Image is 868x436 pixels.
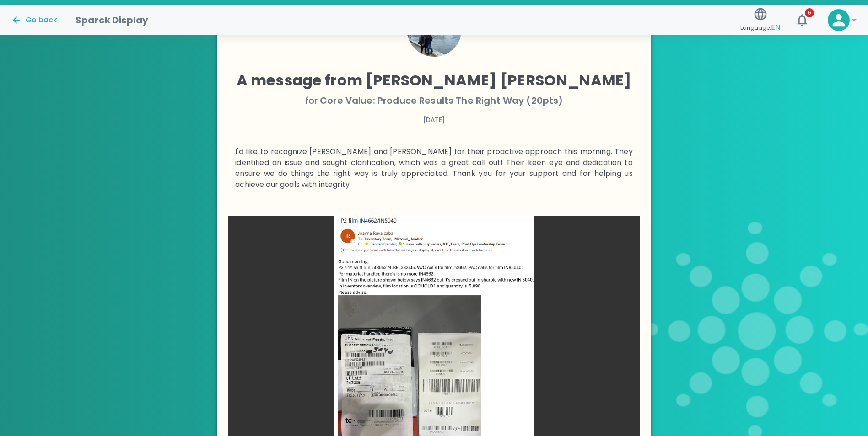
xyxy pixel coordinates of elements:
span: EN [771,22,780,32]
p: I'd like to recognize [PERSON_NAME] and [PERSON_NAME] for their proactive approach this morning. ... [235,146,633,190]
span: Core Value: Produce Results The Right Way (20pts) [320,94,563,107]
p: [DATE] [235,115,633,124]
button: Go back [11,15,57,26]
h1: Sparck Display [75,13,148,27]
p: for [235,93,633,108]
span: Language: [740,21,780,34]
button: Language:EN [737,4,784,37]
h4: A message from [PERSON_NAME] [PERSON_NAME] [235,71,633,90]
button: 6 [791,9,813,31]
span: 6 [805,8,814,17]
